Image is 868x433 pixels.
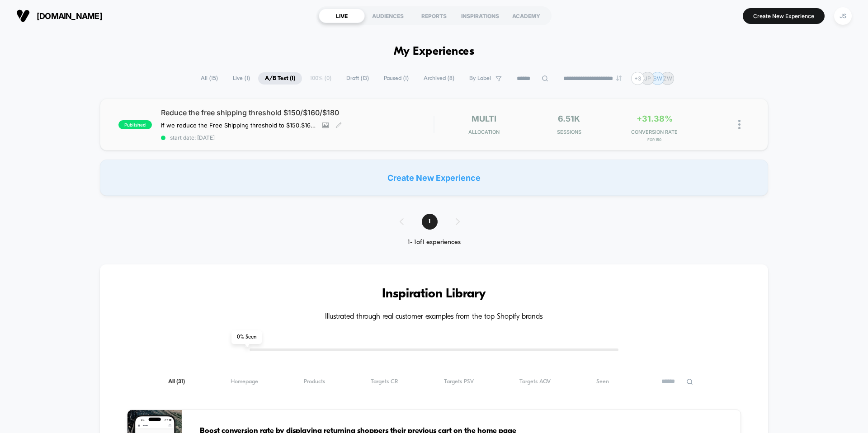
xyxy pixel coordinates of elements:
img: end [616,75,622,81]
h3: Inspiration Library [127,287,741,301]
span: Targets AOV [519,378,551,385]
span: Live ( 1 ) [226,72,257,85]
img: close [738,120,741,129]
span: 0 % Seen [231,330,262,344]
div: + 3 [631,72,644,85]
span: By Label [469,75,491,82]
p: ZW [663,75,672,82]
span: Products [304,378,325,385]
div: AUDIENCES [365,9,411,23]
div: ACADEMY [503,9,549,23]
span: multi [472,114,496,123]
span: for 150 [614,137,695,142]
span: Archived ( 8 ) [417,72,461,85]
span: Draft ( 13 ) [340,72,376,85]
span: published [118,120,152,129]
span: All [168,378,185,385]
div: JS [834,7,852,25]
span: Targets PSV [444,378,474,385]
span: All ( 15 ) [194,72,225,85]
div: 1 - 1 of 1 experiences [391,239,478,246]
span: 6.51k [558,114,580,123]
p: JP [644,75,651,82]
span: start date: [DATE] [161,134,434,141]
span: Reduce the free shipping threshold $150/$160/$180 [161,108,434,117]
div: Create New Experience [100,160,768,196]
div: REPORTS [411,9,457,23]
div: LIVE [319,9,365,23]
span: A/B Test ( 1 ) [258,72,302,85]
span: CONVERSION RATE [614,129,695,135]
h4: Illustrated through real customer examples from the top Shopify brands [127,313,741,321]
span: Paused ( 1 ) [377,72,415,85]
span: +31.38% [637,114,673,123]
p: SW [653,75,662,82]
span: If we reduce the Free Shipping threshold to $150,$160 & $180,then conversions will increase,becau... [161,122,316,129]
span: ( 31 ) [176,379,185,385]
div: INSPIRATIONS [457,9,503,23]
span: [DOMAIN_NAME] [37,11,102,21]
span: Allocation [468,129,500,135]
span: Homepage [231,378,258,385]
span: Seen [596,378,609,385]
span: Targets CR [371,378,398,385]
h1: My Experiences [394,45,475,58]
span: 1 [422,214,438,230]
img: Visually logo [16,9,30,23]
button: [DOMAIN_NAME] [14,9,105,23]
button: Create New Experience [743,8,825,24]
span: Sessions [529,129,610,135]
button: JS [831,7,854,25]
